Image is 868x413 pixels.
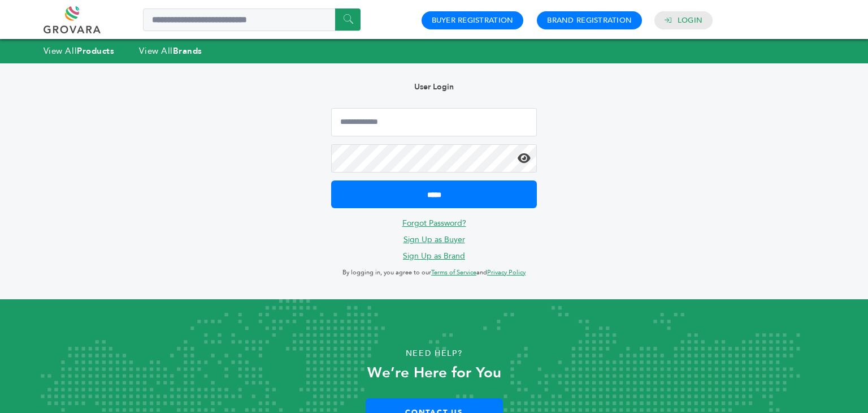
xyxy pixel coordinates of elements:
a: Sign Up as Buyer [403,234,465,245]
a: Sign Up as Brand [403,251,465,261]
input: Email Address [331,108,537,136]
input: Search a product or brand... [143,8,361,31]
a: Login [678,15,702,25]
strong: Products [77,45,114,57]
input: Password [331,144,537,173]
b: User Login [414,81,454,92]
a: Privacy Policy [487,268,526,277]
a: Terms of Service [431,268,476,277]
strong: Brands [173,45,202,57]
a: Buyer Registration [432,15,514,25]
strong: We’re Here for You [367,363,501,383]
a: View AllProducts [44,45,115,57]
a: View AllBrands [139,45,202,57]
a: Brand Registration [547,15,632,25]
a: Forgot Password? [402,218,466,229]
p: By logging in, you agree to our and [331,266,537,279]
p: Need Help? [44,345,824,362]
